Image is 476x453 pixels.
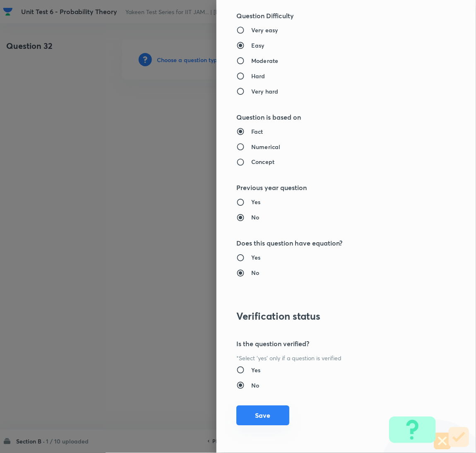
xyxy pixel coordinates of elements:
[236,339,428,349] h5: Is the question verified?
[236,239,428,248] h5: Does this question have equation?
[251,198,260,207] h6: Yes
[236,311,428,323] h3: Verification status
[236,183,428,193] h5: Previous year question
[251,26,278,34] h6: Very easy
[251,381,259,390] h6: No
[251,127,263,136] h6: Fact
[251,87,278,96] h6: Very hard
[236,406,289,426] button: Save
[236,11,428,21] h5: Question Difficulty
[251,366,260,375] h6: Yes
[251,142,280,151] h6: Numerical
[251,253,260,262] h6: Yes
[251,56,278,65] h6: Moderate
[251,158,274,166] h6: Concept
[251,41,264,50] h6: Easy
[251,213,259,222] h6: No
[251,269,259,277] h6: No
[236,112,428,122] h5: Question is based on
[251,72,265,80] h6: Hard
[236,354,428,363] p: *Select 'yes' only if a question is verified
